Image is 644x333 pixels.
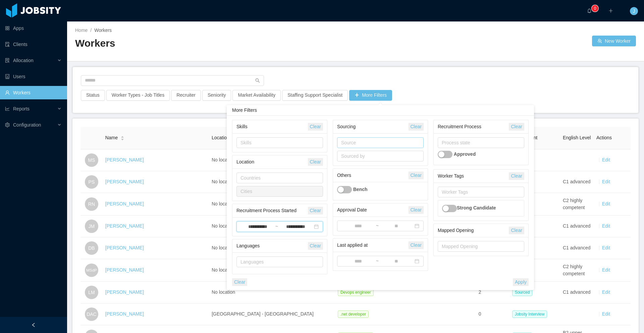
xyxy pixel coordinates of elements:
[202,90,231,101] button: Seniority
[232,278,247,286] button: Clear
[308,123,323,131] button: Clear
[212,135,229,140] span: Location
[592,5,598,12] sup: 0
[409,172,424,179] button: Clear
[75,28,88,33] a: Home
[415,259,419,264] i: icon: calendar
[5,38,62,51] a: icon: auditClients
[596,135,612,140] span: Actions
[560,216,594,237] td: C1 advanced
[209,303,335,325] td: [GEOGRAPHIC_DATA] - [GEOGRAPHIC_DATA]
[512,311,547,318] span: Jobsity Interview
[563,135,591,140] span: English Level
[105,267,144,273] a: [PERSON_NAME]
[5,86,62,99] a: icon: userWorkers
[602,201,610,206] a: Edit
[438,224,509,237] div: Mapped Opening
[337,169,409,182] div: Others
[476,303,509,325] td: 0
[209,149,335,171] td: No location
[560,282,594,303] td: C1 advanced
[5,106,10,111] i: icon: line-chart
[512,289,535,295] a: Sourced
[13,58,34,63] span: Allocation
[106,90,170,101] button: Worker Types - Job Titles
[602,245,610,250] a: Edit
[592,36,636,46] a: icon: usergroup-addNew Worker
[353,187,368,192] strong: Bench
[75,37,356,50] h2: Workers
[442,189,517,195] div: Worker Tags
[308,242,323,250] button: Clear
[602,179,610,184] a: Edit
[171,90,201,101] button: Recruiter
[236,121,308,133] div: Skills
[314,224,319,229] i: icon: calendar
[442,139,517,146] div: Process state
[105,179,144,184] a: [PERSON_NAME]
[94,28,112,33] span: Workers
[337,204,409,216] div: Approval Date
[438,121,509,133] div: Recruitment Process
[121,138,124,140] i: icon: caret-down
[409,241,424,249] button: Clear
[409,123,424,131] button: Clear
[5,21,62,35] a: icon: appstoreApps
[105,289,144,295] a: [PERSON_NAME]
[5,70,62,83] a: icon: robotUsers
[86,265,97,276] span: MSdP
[209,259,335,282] td: No location
[633,7,635,15] span: J
[560,237,594,259] td: C1 advanced
[240,188,316,195] div: Cities
[88,241,95,255] span: DB
[89,175,95,189] span: PS
[105,311,144,317] a: [PERSON_NAME]
[338,289,374,296] span: Devops engineer
[236,240,308,252] div: Languages
[88,286,95,299] span: LM
[560,193,594,216] td: C2 highly competent
[308,158,323,166] button: Clear
[608,8,613,13] i: icon: plus
[13,122,41,128] span: Configuration
[415,224,419,228] i: icon: calendar
[209,216,335,237] td: No location
[560,259,594,282] td: C2 highly competent
[341,153,417,159] div: Sourced by
[240,258,316,265] div: Languages
[442,243,517,250] div: Mapped Opening
[476,282,509,303] td: 2
[308,207,323,215] button: Clear
[337,239,409,251] div: Last applied at
[240,175,316,181] div: Countries
[105,134,118,141] span: Name
[88,197,95,211] span: RN
[282,90,348,101] button: Staffing Support Specialist
[349,90,392,101] button: icon: plusMore Filters
[509,227,524,234] button: Clear
[341,139,417,146] div: Source
[209,237,335,259] td: No location
[209,171,335,193] td: No location
[454,151,476,157] strong: Approved
[602,289,610,295] a: Edit
[338,311,369,318] span: .net developer
[602,223,610,229] a: Edit
[81,90,105,101] button: Status
[90,28,92,33] span: /
[105,245,144,250] a: [PERSON_NAME]
[209,193,335,216] td: No location
[512,289,533,296] span: Sourced
[509,123,524,131] button: Clear
[13,106,30,111] span: Reports
[5,123,10,127] i: icon: setting
[236,156,308,168] div: Location
[227,105,534,116] div: More Filters
[87,307,97,321] span: DAC
[240,139,316,146] div: Skills
[409,206,424,214] button: Clear
[513,278,529,286] button: Apply
[602,311,610,317] a: Edit
[105,201,144,206] a: [PERSON_NAME]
